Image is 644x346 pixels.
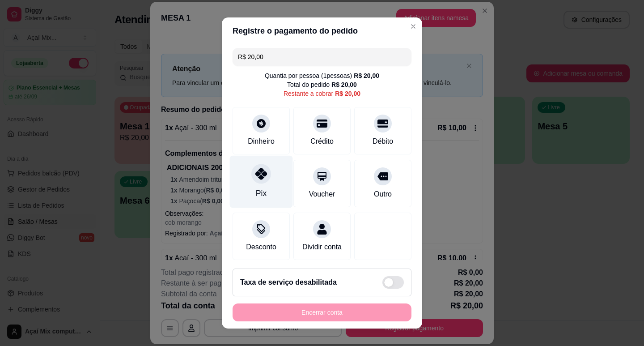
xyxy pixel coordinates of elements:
[287,80,357,89] div: Total do pedido
[238,48,406,66] input: Ex.: hambúrguer de cordeiro
[373,136,393,147] div: Débito
[246,242,276,252] div: Desconto
[222,17,422,44] header: Registre o pagamento do pedido
[302,242,342,252] div: Dividir conta
[265,71,379,80] div: Quantia por pessoa ( 1 pessoas)
[406,19,420,34] button: Close
[248,136,275,147] div: Dinheiro
[256,188,267,199] div: Pix
[335,89,360,98] div: R$ 20,00
[309,189,335,200] div: Voucher
[240,277,337,288] h2: Taxa de serviço desabilitada
[354,71,379,80] div: R$ 20,00
[374,189,392,200] div: Outro
[310,136,334,147] div: Crédito
[284,89,360,98] div: Restante a cobrar
[331,80,357,89] div: R$ 20,00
